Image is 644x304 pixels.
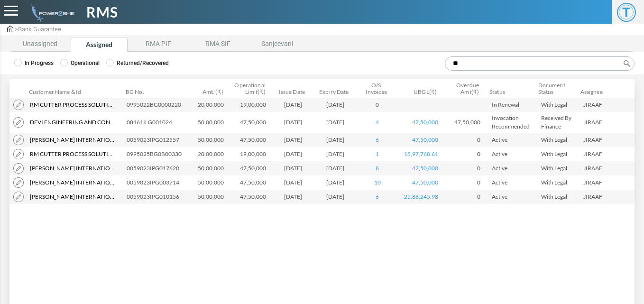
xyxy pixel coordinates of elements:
td: [DATE] [274,112,316,133]
td: 50,00,000 [189,133,231,147]
td: 0059023IPG012557 [123,133,189,147]
th: &nbsp;: activate to sort column descending [9,79,26,98]
td: 0059023IPG017620 [123,161,189,175]
td: 50,00,000 [189,175,231,190]
td: With Legal [537,161,580,175]
th: Overdue Amt(₹): activate to sort column ascending [444,79,487,98]
td: 0 [446,190,488,204]
input: Search: [445,56,635,71]
td: 47,50,000 [231,190,274,204]
th: Customer Name &amp; Id: activate to sort column ascending [26,79,123,98]
img: admin [7,26,13,32]
img: modify.png [13,135,24,145]
a: 6 [376,193,379,200]
th: BG No.: activate to sort column ascending [123,79,189,98]
span: Rm Cutter Process Solutions India Private Limited [30,101,115,109]
span: Rm Cutter Process Solutions India Private Limited [30,150,115,158]
td: With Legal [537,190,580,204]
span: [PERSON_NAME] International Private Limited [30,193,115,201]
td: Invocation Recommended [488,112,537,133]
td: [DATE] [316,147,358,161]
td: 50,00,000 [189,161,231,175]
td: 20,00,000 [189,98,231,112]
td: In Renewal [488,98,537,112]
td: 0 [446,161,488,175]
a: 10 [374,179,381,186]
td: 0 [358,98,400,112]
td: [DATE] [274,98,316,112]
td: [DATE] [316,161,358,175]
span: [PERSON_NAME] International Private Limited [30,136,115,144]
td: [DATE] [316,175,358,190]
a: 47,50,000 [412,119,438,126]
th: UBGL(₹): activate to sort column ascending [400,79,444,98]
td: [DATE] [316,133,358,147]
a: 47,50,000 [412,165,438,172]
img: modify.png [13,100,24,110]
a: 47,50,000 [412,179,438,186]
td: Active [488,161,537,175]
li: Assigned [71,37,128,52]
td: 0995022BG0000220 [123,98,189,112]
td: Active [488,133,537,147]
a: 47,50,000 [412,136,438,143]
label: Returned/Recovered [106,59,169,67]
img: modify.png [13,117,24,128]
td: [DATE] [316,98,358,112]
td: [DATE] [274,133,316,147]
label: In Progress [14,59,54,67]
span: [PERSON_NAME] International Private Limited [30,178,115,187]
a: 1 [376,150,379,157]
span: Devi Engineering And Constructions Private Limited [30,118,115,127]
td: 0059023IPG003714 [123,175,189,190]
td: 0 [446,133,488,147]
label: Operational [60,59,100,67]
a: 4 [376,119,379,126]
img: admin [28,2,74,22]
td: 0995025BG0B00330 [123,147,189,161]
td: [DATE] [274,161,316,175]
td: 50,00,000 [189,190,231,204]
td: [DATE] [316,190,358,204]
span: T [617,3,636,22]
span: RMS [86,1,118,23]
td: 47,50,000 [231,133,274,147]
span: Bank Guarantee [18,26,61,33]
td: 19,00,000 [231,98,274,112]
td: Active [488,147,537,161]
td: Received By Finance [537,112,580,133]
td: [DATE] [274,147,316,161]
img: modify.png [13,177,24,188]
th: O/S Invoices: activate to sort column ascending [358,79,400,98]
a: 25,86,245.98 [404,193,438,200]
td: With Legal [537,98,580,112]
th: Issue Date: activate to sort column ascending [273,79,315,98]
a: 8 [376,165,379,172]
td: Active [488,190,537,204]
th: Operational Limit(₹): activate to sort column ascending [231,79,273,98]
li: RMA PIF [130,37,187,52]
td: 0 [446,147,488,161]
th: Amt. (₹): activate to sort column ascending [189,79,231,98]
th: Status: activate to sort column ascending [487,79,535,98]
img: modify.png [13,149,24,159]
img: modify.png [13,163,24,174]
label: Search: [442,56,635,71]
li: Sanjeevani [248,37,305,52]
li: RMA SIF [189,37,246,52]
td: 47,50,000 [231,112,274,133]
td: [DATE] [274,190,316,204]
a: 18,97,768.61 [404,150,438,157]
span: [PERSON_NAME] International Private Limited [30,164,115,173]
th: Document Status: activate to sort column ascending [535,79,578,98]
li: Unassigned [11,37,68,52]
th: Expiry Date: activate to sort column ascending [315,79,358,98]
td: With Legal [537,175,580,190]
td: [DATE] [274,175,316,190]
a: 6 [376,136,379,143]
td: 08161ILG001024 [123,112,189,133]
td: 50,00,000 [189,112,231,133]
td: 47,50,000 [231,161,274,175]
td: 0 [446,175,488,190]
img: modify.png [13,192,24,202]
